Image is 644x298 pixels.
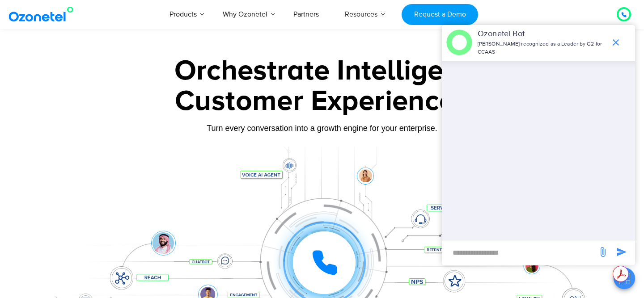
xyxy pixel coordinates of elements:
span: send message [594,243,612,261]
div: Turn every conversation into a growth engine for your enterprise. [42,123,602,133]
div: Orchestrate Intelligent [42,57,602,85]
div: Customer Experiences [42,80,602,123]
p: [PERSON_NAME] recognized as a Leader by G2 for CCAAS [478,40,606,56]
a: Request a Demo [402,4,478,25]
span: send message [613,243,631,261]
p: Ozonetel Bot [478,28,606,40]
div: new-msg-input [446,245,593,261]
span: end chat or minimize [607,34,625,51]
img: header [446,29,472,55]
